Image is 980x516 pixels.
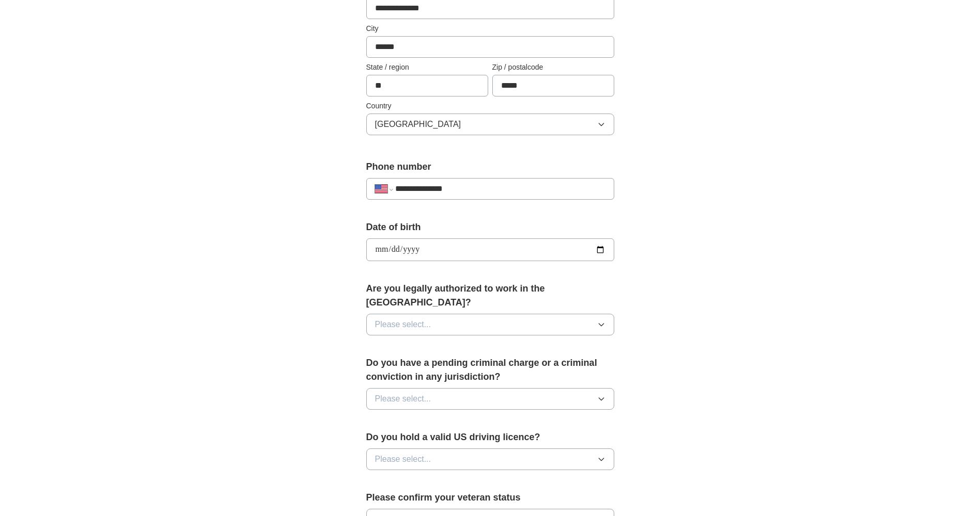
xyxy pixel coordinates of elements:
[366,491,614,505] label: Please confirm your veteran status
[366,448,614,470] button: Please select...
[366,101,614,111] label: Country
[366,160,614,174] label: Phone number
[492,62,614,73] label: Zip / postalcode
[366,220,614,234] label: Date of birth
[366,23,614,34] label: City
[366,388,614,410] button: Please select...
[366,62,488,73] label: State / region
[375,393,431,405] span: Please select...
[366,356,614,384] label: Do you have a pending criminal charge or a criminal conviction in any jurisdiction?
[366,114,614,135] button: [GEOGRAPHIC_DATA]
[366,430,614,444] label: Do you hold a valid US driving licence?
[366,282,614,310] label: Are you legally authorized to work in the [GEOGRAPHIC_DATA]?
[375,318,431,331] span: Please select...
[375,118,461,131] span: [GEOGRAPHIC_DATA]
[366,314,614,335] button: Please select...
[375,453,431,465] span: Please select...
